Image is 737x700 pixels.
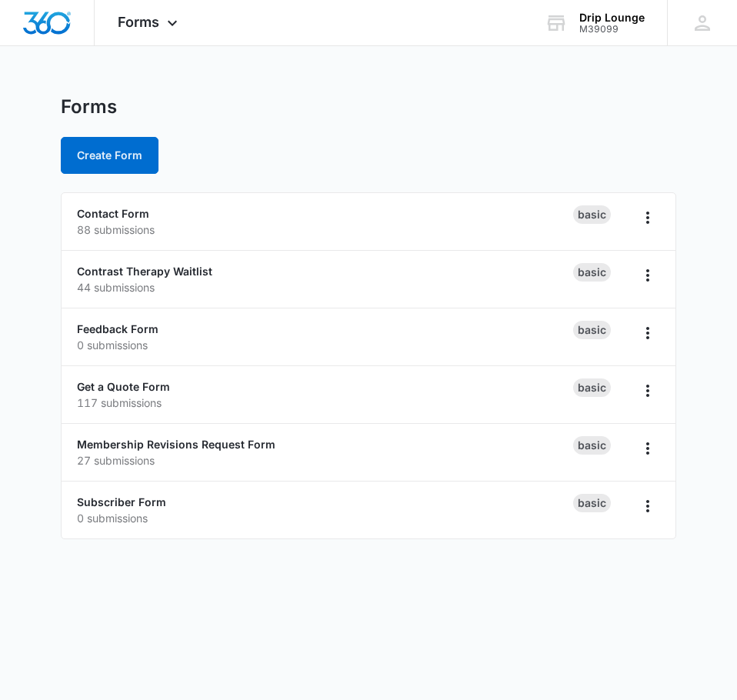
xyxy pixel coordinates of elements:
[77,279,573,295] p: 44 submissions
[635,436,660,461] button: Overflow Menu
[573,321,611,339] div: Basic
[635,378,660,403] button: Overflow Menu
[77,322,158,335] a: Feedback Form
[635,494,660,518] button: Overflow Menu
[573,205,611,224] div: Basic
[77,438,275,451] a: Membership Revisions Request Form
[77,207,149,220] a: Contact Form
[635,263,660,288] button: Overflow Menu
[77,510,573,526] p: 0 submissions
[77,395,573,411] p: 117 submissions
[77,222,573,238] p: 88 submissions
[635,205,660,230] button: Overflow Menu
[579,12,645,24] div: account name
[573,436,611,455] div: Basic
[77,452,573,468] p: 27 submissions
[61,137,158,174] button: Create Form
[77,265,212,278] a: Contrast Therapy Waitlist
[77,337,573,353] p: 0 submissions
[579,24,645,35] div: account id
[77,495,166,508] a: Subscriber Form
[573,494,611,512] div: Basic
[61,95,117,118] h1: Forms
[77,380,170,393] a: Get a Quote Form
[118,14,159,30] span: Forms
[635,321,660,345] button: Overflow Menu
[573,378,611,397] div: Basic
[573,263,611,282] div: Basic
